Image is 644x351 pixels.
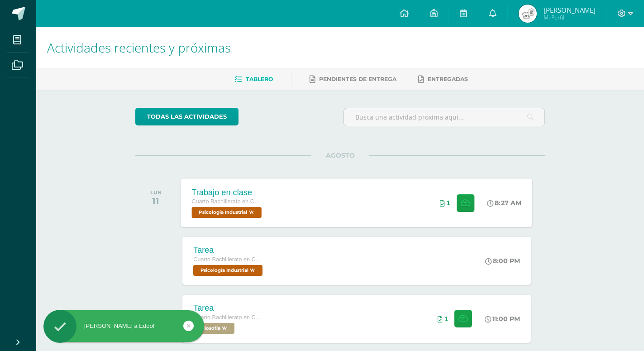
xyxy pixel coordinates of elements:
span: [PERSON_NAME] [544,5,596,14]
a: Pendientes de entrega [310,72,396,87]
input: Busca una actividad próxima aquí... [344,108,544,126]
span: 1 [444,315,448,322]
span: Actividades recientes y próximas [47,39,231,56]
div: 8:00 PM [485,257,520,265]
a: Tablero [234,72,273,87]
a: Entregadas [418,72,468,87]
div: Archivos entregados [440,199,450,207]
span: Cuarto Bachillerato en CCLL en Diseño Grafico [193,314,261,321]
div: [PERSON_NAME] a Edoo! [43,322,204,330]
span: Cuarto Bachillerato en CCLL en Diseño Grafico [192,198,261,205]
span: Entregadas [428,76,468,82]
div: LUN [150,189,162,196]
span: Psicología Industrial 'A' [192,207,262,218]
div: Archivos entregados [438,315,448,322]
div: Tarea [193,303,261,313]
div: 11:00 PM [485,315,520,323]
span: Tablero [246,76,273,82]
span: Mi Perfil [544,14,596,21]
span: Psicología Industrial 'A' [193,265,262,276]
div: 8:27 AM [487,199,522,207]
img: 67686b22a2c70cfa083e682cafa7854b.png [519,5,537,23]
a: todas las Actividades [135,108,239,125]
span: Pendientes de entrega [319,76,396,82]
div: Trabajo en clase [192,188,264,197]
span: AGOSTO [311,151,369,159]
span: 1 [447,199,450,207]
span: Cuarto Bachillerato en CCLL en Diseño Grafico [193,256,261,263]
div: 11 [150,196,162,207]
div: Tarea [193,245,265,255]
